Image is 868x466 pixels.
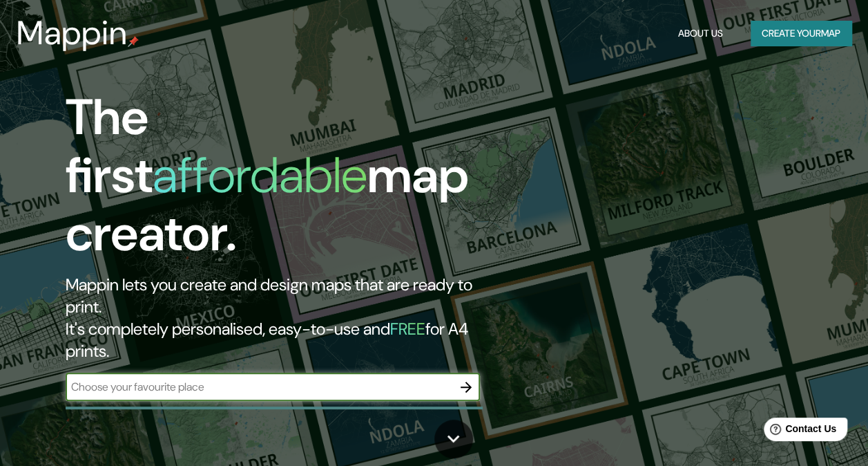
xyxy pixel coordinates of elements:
[128,36,139,47] img: mappin-pin
[153,143,367,207] h1: affordable
[751,21,851,46] button: Create yourmap
[17,14,128,53] h3: Mappin
[66,88,500,274] h1: The first map creator.
[673,21,729,46] button: About Us
[390,318,425,339] h5: FREE
[66,379,452,395] input: Choose your favourite place
[66,274,500,362] h2: Mappin lets you create and design maps that are ready to print. It's completely personalised, eas...
[745,412,853,451] iframe: Help widget launcher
